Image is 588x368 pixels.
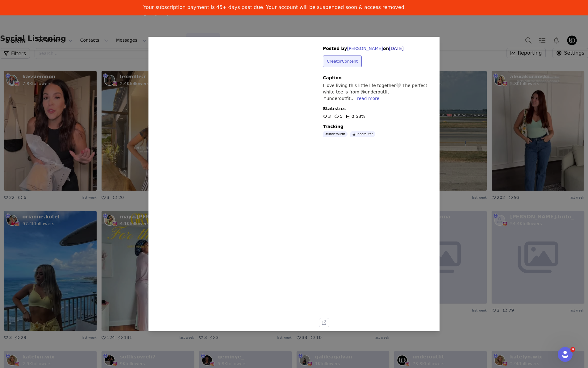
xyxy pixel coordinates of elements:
button: external-link [319,318,329,327]
p: 3 [328,113,331,120]
div: read more [357,96,379,101]
p: 5 [340,113,343,120]
span: [DATE] [389,46,403,51]
p: 0.58% [352,113,365,120]
a: Pay Invoices [144,14,178,21]
a: [PERSON_NAME] [347,46,383,51]
p: Tracking [323,123,431,130]
p: @underoutfit [352,132,373,136]
span: Posted by [323,46,347,51]
span: 4 [570,347,575,352]
div: Your subscription payment is 45+ days past due. Your account will be suspended soon & access remo... [144,4,406,10]
div: Creator Content [323,56,362,67]
span: on [383,46,389,51]
p: Statistics [323,105,431,112]
p: Caption [323,75,431,81]
iframe: Intercom live chat [558,347,573,362]
video: Sorry, your browser does not support videos. [148,37,314,331]
p: I love living this little life together🤍 The perfect white tee is from @underoutfit #underoutfit... [323,82,431,102]
p: #underoutfit [325,132,345,136]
